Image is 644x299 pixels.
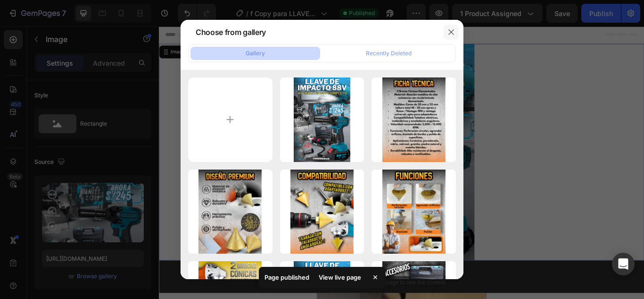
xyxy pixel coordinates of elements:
[324,47,454,60] button: Recently Deleted
[612,253,635,275] div: Open Intercom Messenger
[382,77,446,162] img: image
[12,26,32,34] div: Image
[196,26,266,38] div: Choose from gallery
[294,77,350,162] img: image
[190,47,320,60] button: Gallery
[198,170,262,254] img: image
[198,20,368,273] img: gempages_551257566819124472-b801f234-7dca-43fd-a2ad-c367fc1aa9cd.png
[382,170,446,254] img: image
[313,271,367,284] div: View live page
[246,49,265,58] div: Gallery
[290,170,354,254] img: image
[366,49,412,58] div: Recently Deleted
[264,273,309,282] p: Page published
